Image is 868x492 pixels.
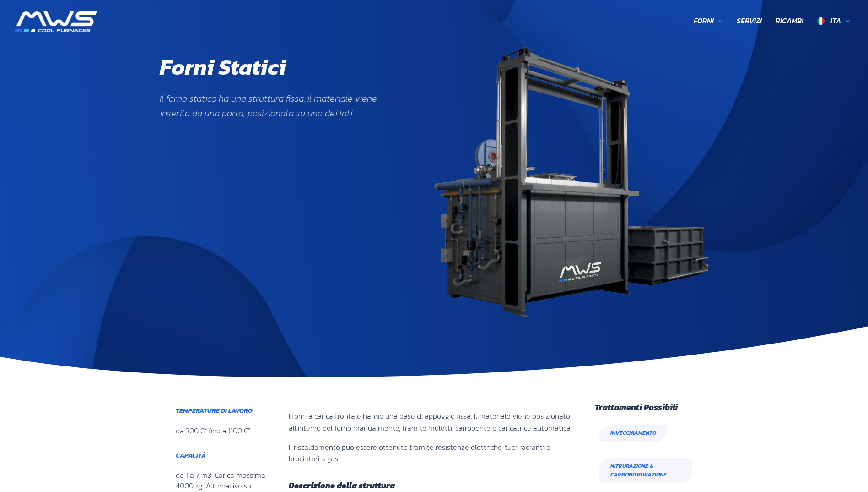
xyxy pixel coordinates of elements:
[176,408,266,414] h6: Temperature di lavoro
[289,410,582,434] p: I forni a carica frontale hanno una base di appoggio fissa. Il materiale viene posizionato all’in...
[176,453,266,459] h6: Capacità
[434,47,709,317] img: carica-frontale-black
[160,91,407,120] p: Il forno statico ha una struttura fissa. Il materiale viene inserito da una porta, posizionata su...
[610,429,656,437] span: Invecchiamento
[610,462,681,479] span: Nitrurazione & Carbonitrurazione
[599,425,667,441] a: Invecchiamento
[289,442,582,465] p: Il riscaldamento può essere ottenuto tramite resistenze elettriche, tubi radianti o bruciatori a ...
[737,15,762,27] span: Servizi
[769,11,810,31] a: Ricambi
[687,11,730,31] a: Forni
[810,11,857,31] a: Ita
[289,481,582,490] h5: Descrizione della struttura
[15,11,97,32] img: MWS s.r.l.
[176,426,250,436] div: da 300 C° fino a 1100 C°
[694,15,714,27] span: Forni
[730,11,769,31] a: Servizi
[830,15,841,26] span: Ita
[776,15,803,27] span: Ricambi
[160,54,286,81] h1: Forni Statici
[599,458,692,483] a: Nitrurazione & Carbonitrurazione
[595,403,697,411] h5: Trattamenti Possibili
